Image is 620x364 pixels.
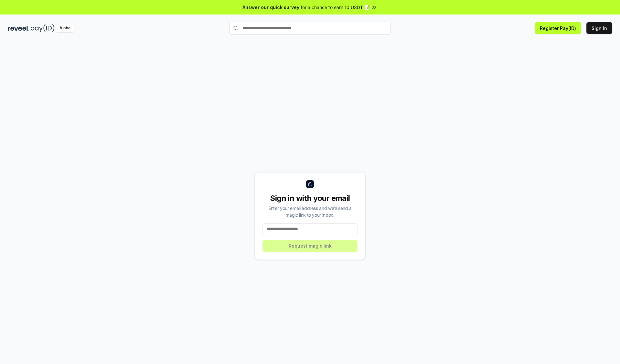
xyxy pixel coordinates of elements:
img: logo_small [306,180,314,188]
span: Answer our quick survey [243,4,299,11]
img: pay_id [31,24,55,32]
div: Alpha [56,24,74,32]
img: reveel_dark [8,24,29,32]
div: Enter your email address and we’ll send a magic link to your inbox. [263,205,357,218]
button: Sign In [586,22,612,34]
span: for a chance to earn 10 USDT 📝 [301,4,370,11]
div: Sign in with your email [263,193,357,203]
button: Register Pay(ID) [535,22,581,34]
